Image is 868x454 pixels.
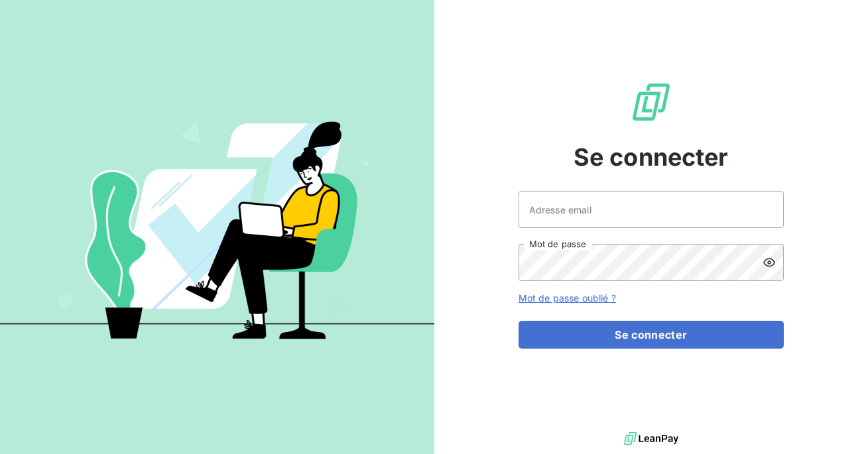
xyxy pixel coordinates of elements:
[574,139,729,175] span: Se connecter
[519,321,784,349] button: Se connecter
[624,429,678,449] img: logo
[630,81,672,123] img: Logo LeanPay
[519,292,616,304] a: Mot de passe oublié ?
[519,191,784,228] input: placeholder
